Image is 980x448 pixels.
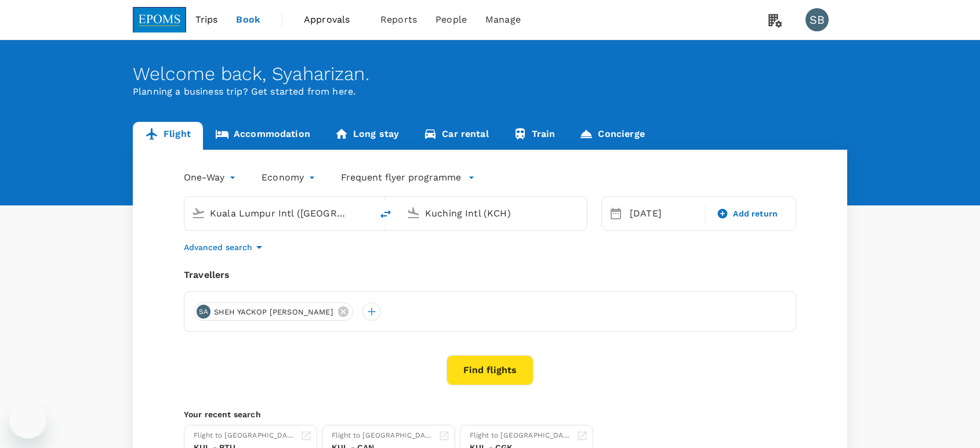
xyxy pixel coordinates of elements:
[411,122,501,150] a: Car rental
[372,200,400,228] button: delete
[184,168,238,187] div: One-Way
[184,240,266,254] button: Advanced search
[341,171,475,185] button: Frequent flyer programme
[184,268,796,282] div: Travellers
[9,402,46,439] iframe: Button to launch messaging window
[485,13,521,27] span: Manage
[133,85,847,99] p: Planning a business trip? Get started from here.
[501,122,568,150] a: Train
[133,63,847,85] div: Welcome back , Syaharizan .
[447,355,533,385] button: Find flights
[203,122,322,150] a: Accommodation
[733,208,778,220] span: Add return
[197,305,210,319] div: SA
[194,430,296,442] div: Flight to [GEOGRAPHIC_DATA]
[304,13,362,27] span: Approvals
[567,122,656,150] a: Concierge
[579,212,581,214] button: Open
[470,430,572,442] div: Flight to [GEOGRAPHIC_DATA]
[805,8,829,31] div: SB
[210,204,347,222] input: Depart from
[380,13,417,27] span: Reports
[133,122,203,150] a: Flight
[207,306,340,318] span: SHEH YACKOP [PERSON_NAME]
[625,202,703,225] div: [DATE]
[262,168,318,187] div: Economy
[425,204,562,222] input: Going to
[364,212,366,214] button: Open
[332,430,434,442] div: Flight to [GEOGRAPHIC_DATA]
[341,171,461,185] p: Frequent flyer programme
[435,13,467,27] span: People
[184,241,252,253] p: Advanced search
[195,13,218,27] span: Trips
[236,13,260,27] span: Book
[322,122,411,150] a: Long stay
[184,409,796,420] p: Your recent search
[133,7,186,32] img: EPOMS SDN BHD
[194,302,353,321] div: SASHEH YACKOP [PERSON_NAME]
